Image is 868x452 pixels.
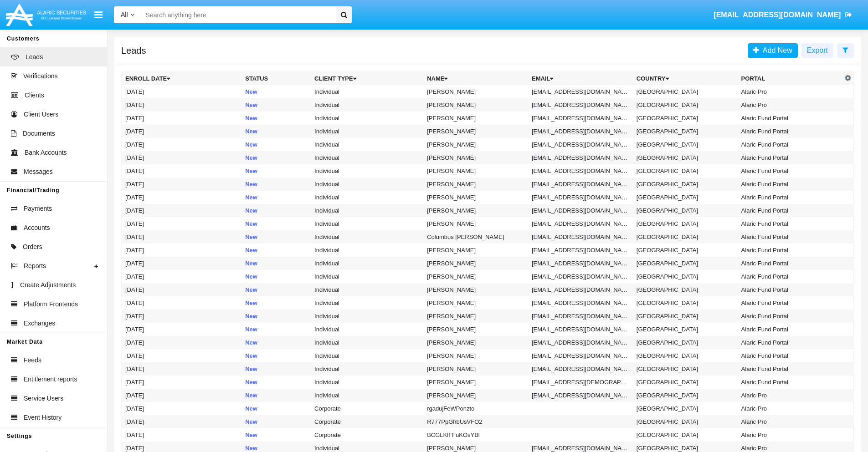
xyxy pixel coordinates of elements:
[311,244,423,257] td: Individual
[311,336,423,349] td: Individual
[738,191,842,204] td: Alaric Fund Portal
[122,310,242,323] td: [DATE]
[738,112,842,125] td: Alaric Fund Portal
[423,428,528,442] td: BCGLKlFFuKOsYBl
[311,362,423,376] td: Individual
[738,323,842,336] td: Alaric Fund Portal
[5,1,87,28] img: Logo image
[633,270,738,283] td: [GEOGRAPHIC_DATA]
[311,112,423,125] td: Individual
[122,376,242,389] td: [DATE]
[528,349,633,362] td: [EMAIL_ADDRESS][DOMAIN_NAME]
[311,389,423,402] td: Individual
[633,191,738,204] td: [GEOGRAPHIC_DATA]
[311,230,423,244] td: Individual
[311,72,423,86] th: Client Type
[311,349,423,362] td: Individual
[141,6,333,23] input: Search
[24,300,78,309] span: Platform Frontends
[122,336,242,349] td: [DATE]
[633,138,738,151] td: [GEOGRAPHIC_DATA]
[738,125,842,138] td: Alaric Fund Portal
[423,178,528,191] td: [PERSON_NAME]
[528,204,633,217] td: [EMAIL_ADDRESS][DOMAIN_NAME]
[633,98,738,112] td: [GEOGRAPHIC_DATA]
[633,72,738,86] th: Country
[423,98,528,112] td: [PERSON_NAME]
[121,11,128,18] span: All
[311,428,423,442] td: Corporate
[633,178,738,191] td: [GEOGRAPHIC_DATA]
[738,244,842,257] td: Alaric Fund Portal
[423,323,528,336] td: [PERSON_NAME]
[528,85,633,98] td: [EMAIL_ADDRESS][DOMAIN_NAME]
[122,98,242,112] td: [DATE]
[24,394,63,403] span: Service Users
[528,191,633,204] td: [EMAIL_ADDRESS][DOMAIN_NAME]
[241,376,311,389] td: New
[241,270,311,283] td: New
[241,125,311,138] td: New
[633,336,738,349] td: [GEOGRAPHIC_DATA]
[241,362,311,376] td: New
[633,349,738,362] td: [GEOGRAPHIC_DATA]
[122,178,242,191] td: [DATE]
[528,323,633,336] td: [EMAIL_ADDRESS][DOMAIN_NAME]
[241,164,311,178] td: New
[311,98,423,112] td: Individual
[26,52,43,62] span: Leads
[241,112,311,125] td: New
[738,349,842,362] td: Alaric Fund Portal
[423,270,528,283] td: [PERSON_NAME]
[423,230,528,244] td: Columbus [PERSON_NAME]
[423,349,528,362] td: [PERSON_NAME]
[423,217,528,230] td: [PERSON_NAME]
[24,413,62,422] span: Event History
[122,125,242,138] td: [DATE]
[122,415,242,428] td: [DATE]
[311,125,423,138] td: Individual
[20,280,76,290] span: Create Adjustments
[241,389,311,402] td: New
[528,257,633,270] td: [EMAIL_ADDRESS][DOMAIN_NAME]
[528,376,633,389] td: [EMAIL_ADDRESS][DEMOGRAPHIC_DATA][DOMAIN_NAME]
[241,138,311,151] td: New
[423,244,528,257] td: [PERSON_NAME]
[738,217,842,230] td: Alaric Fund Portal
[311,85,423,98] td: Individual
[738,230,842,244] td: Alaric Fund Portal
[114,10,141,20] a: All
[241,217,311,230] td: New
[528,310,633,323] td: [EMAIL_ADDRESS][DOMAIN_NAME]
[24,319,55,328] span: Exchanges
[241,283,311,296] td: New
[241,336,311,349] td: New
[633,415,738,428] td: [GEOGRAPHIC_DATA]
[122,428,242,442] td: [DATE]
[122,296,242,310] td: [DATE]
[633,217,738,230] td: [GEOGRAPHIC_DATA]
[122,362,242,376] td: [DATE]
[241,428,311,442] td: New
[423,296,528,310] td: [PERSON_NAME]
[633,283,738,296] td: [GEOGRAPHIC_DATA]
[241,151,311,164] td: New
[633,112,738,125] td: [GEOGRAPHIC_DATA]
[528,244,633,257] td: [EMAIL_ADDRESS][DOMAIN_NAME]
[528,98,633,112] td: [EMAIL_ADDRESS][DOMAIN_NAME]
[633,323,738,336] td: [GEOGRAPHIC_DATA]
[241,72,311,86] th: Status
[633,164,738,178] td: [GEOGRAPHIC_DATA]
[528,296,633,310] td: [EMAIL_ADDRESS][DOMAIN_NAME]
[423,72,528,86] th: Name
[24,110,58,119] span: Client Users
[423,376,528,389] td: [PERSON_NAME]
[633,296,738,310] td: [GEOGRAPHIC_DATA]
[738,415,842,428] td: Alaric Pro
[423,204,528,217] td: [PERSON_NAME]
[24,356,41,365] span: Feeds
[528,270,633,283] td: [EMAIL_ADDRESS][DOMAIN_NAME]
[738,138,842,151] td: Alaric Fund Portal
[633,151,738,164] td: [GEOGRAPHIC_DATA]
[738,164,842,178] td: Alaric Fund Portal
